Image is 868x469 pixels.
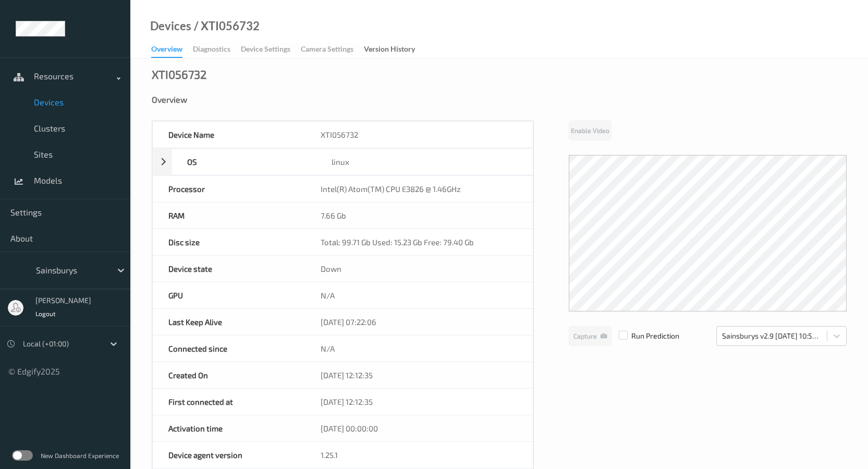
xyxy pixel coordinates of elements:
[569,326,612,346] button: Capture
[305,415,533,441] div: [DATE] 00:00:00
[153,256,305,282] div: Device state
[153,442,305,468] div: Device agent version
[152,148,533,175] div: OSlinux
[364,42,425,57] a: Version History
[153,309,305,335] div: Last Keep Alive
[305,389,533,415] div: [DATE] 12:12:35
[153,335,305,362] div: Connected since
[612,331,679,341] span: Run Prediction
[305,122,533,148] div: XTI056732
[151,44,182,58] div: Overview
[153,362,305,388] div: Created On
[569,121,612,140] button: Enable Video
[152,94,847,105] div: Overview
[305,282,533,308] div: N/A
[153,415,305,441] div: Activation time
[191,21,260,31] div: / XTI056732
[150,21,191,31] a: Devices
[153,122,305,148] div: Device Name
[305,442,533,468] div: 1.25.1
[364,44,415,57] div: Version History
[151,42,193,58] a: Overview
[316,149,533,175] div: linux
[153,202,305,229] div: RAM
[305,362,533,388] div: [DATE] 12:12:35
[305,256,533,282] div: Down
[172,149,316,175] div: OS
[305,309,533,335] div: [DATE] 07:22:06
[153,282,305,308] div: GPU
[153,389,305,415] div: First connected at
[305,202,533,229] div: 7.66 Gb
[305,335,533,362] div: N/A
[153,229,305,255] div: Disc size
[305,229,533,255] div: Total: 99.71 Gb Used: 15.23 Gb Free: 79.40 Gb
[153,176,305,202] div: Processor
[305,176,533,202] div: Intel(R) Atom(TM) CPU E3826 @ 1.46GHz
[152,69,206,79] div: XTI056732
